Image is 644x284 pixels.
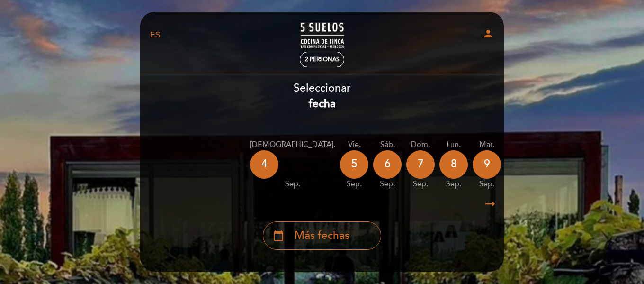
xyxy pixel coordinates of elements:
div: [DEMOGRAPHIC_DATA]. [250,139,335,150]
span: Más fechas [295,228,349,244]
div: dom. [406,139,435,150]
div: sep. [406,179,435,190]
div: 4 [250,150,278,179]
div: sep. [340,179,368,190]
div: sep. [473,179,501,190]
div: Seleccionar [140,81,504,112]
button: person [483,28,494,43]
div: sep. [439,179,468,190]
div: sep. [250,179,335,190]
a: 5 SUELOS – COCINA DE FINCA [263,22,381,48]
i: calendar_today [273,228,284,244]
span: 2 personas [305,56,340,63]
div: 5 [340,150,368,179]
div: 7 [406,150,435,179]
div: lun. [439,139,468,150]
i: arrow_right_alt [483,194,497,214]
div: 6 [373,150,402,179]
div: 9 [473,150,501,179]
i: person [483,28,494,39]
div: vie. [340,139,368,150]
b: fecha [309,97,336,110]
div: sáb. [373,139,402,150]
div: sep. [373,179,402,190]
div: 8 [439,150,468,179]
div: mar. [473,139,501,150]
